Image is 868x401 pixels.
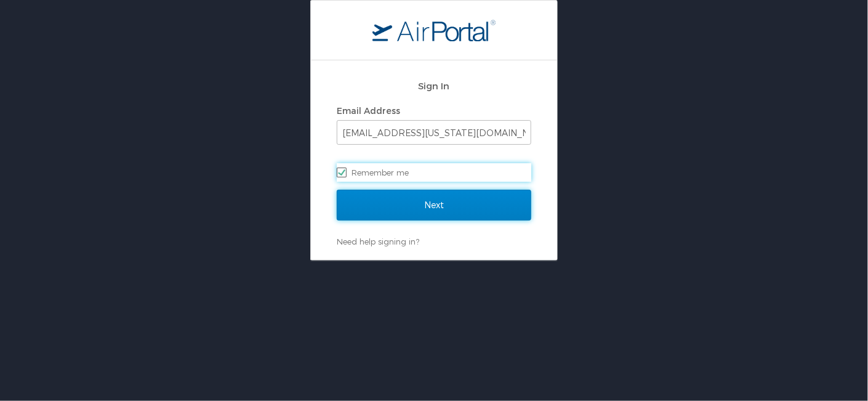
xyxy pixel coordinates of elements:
img: logo [372,19,496,41]
h2: Sign In [337,79,531,93]
label: Email Address [337,105,400,116]
a: Need help signing in? [337,237,419,246]
label: Remember me [337,163,531,182]
input: Next [337,190,531,221]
